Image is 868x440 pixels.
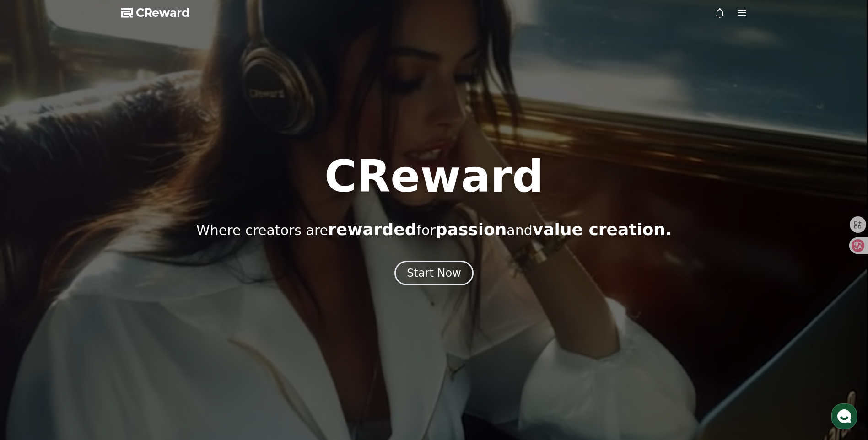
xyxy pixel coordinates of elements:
span: CReward [136,5,190,20]
span: Settings [135,304,158,311]
a: Settings [118,290,176,313]
a: Messages [60,290,118,313]
a: Start Now [394,270,474,279]
span: value creation. [533,220,672,239]
div: Start Now [407,266,461,280]
h1: CReward [324,155,544,199]
span: Messages [76,304,103,311]
span: Home [23,304,39,311]
a: CReward [121,5,190,20]
span: passion [436,220,507,239]
span: rewarded [328,220,416,239]
a: Home [3,290,60,313]
button: Start Now [394,261,474,285]
p: Where creators are for and [196,220,672,239]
